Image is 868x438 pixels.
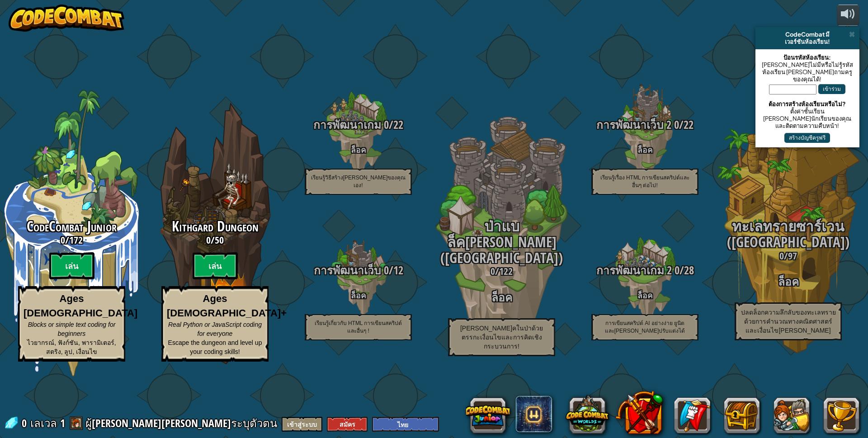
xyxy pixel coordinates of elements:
[168,321,262,337] span: Real Python or JavaScript coding for everyone
[672,263,679,278] span: 0
[381,263,389,278] span: 0
[24,293,137,318] strong: Ages [DEMOGRAPHIC_DATA]
[315,320,402,334] span: เรียนรู้เกี่ยวกับ HTML การเขียนสคริปต์ และอื่นๆ !
[27,217,117,236] span: CodeCombat Junior
[143,90,287,377] div: Complete previous world to unlock
[61,233,65,247] span: 0
[779,249,784,263] span: 0
[460,325,543,350] span: [PERSON_NAME]คในป่าด้วยตรรกะเงื่อนไขและการคิดเชิงกระบวนการ!
[287,146,430,154] h4: ล็อค
[741,309,836,334] span: ปลดล็อกความลึกลับของทะเลทรายด้วยการคำนวณทางคณิตศาสตร์และเงื่อนไข[PERSON_NAME]
[788,249,797,263] span: 97
[30,416,57,431] span: เลเวล
[759,31,856,38] div: CodeCombat มี
[671,117,679,132] span: 0
[9,5,124,32] img: CodeCombat - Learn how to code by playing a game
[760,54,855,61] div: ป้อนรหัสห้องเรียน:
[22,416,29,430] span: 0
[206,233,211,247] span: 0
[760,108,855,129] div: ตั้งค่าชั้นเรียน [PERSON_NAME]นักเรียนของคุณ และติดตามความคืบหน้า!
[287,291,430,300] h4: ล็อค
[596,117,671,132] span: การพัฒนาเว็บ 2
[784,133,830,143] button: สร้างบัญชีครูฟรี
[313,117,381,132] span: การพัฒนาเกม
[393,117,403,132] span: 22
[684,117,693,132] span: 22
[28,321,116,337] span: Blocks or simple text coding for beginners
[311,174,406,188] span: เรียนรู้วิธีสร้าง[PERSON_NAME]ของคุณเอง!
[327,417,368,432] button: สมัคร
[440,217,563,267] span: ป่าแบล็ค[PERSON_NAME] ([GEOGRAPHIC_DATA])
[573,264,717,277] h3: /
[69,233,83,247] span: 172
[499,264,513,278] span: 122
[381,117,389,132] span: 0
[760,61,855,83] div: [PERSON_NAME]ไม่มีหรือไม่รู้รหัสห้องเรียน [PERSON_NAME]ถามครูของคุณได้!
[759,38,856,45] div: เวอร์ชันห้องเรียน!
[314,263,381,278] span: การพัฒนาเว็บ
[215,233,224,247] span: 50
[143,235,287,245] h3: /
[287,264,430,277] h3: /
[172,217,259,236] span: Kithgard Dungeon
[168,339,262,355] span: Escape the dungeon and level up your coding skills!
[727,217,849,252] span: ทะเลทรายซาร์เวน ([GEOGRAPHIC_DATA])
[60,416,65,430] span: 1
[818,84,845,94] button: เข้าร่วม
[430,266,573,277] h3: /
[760,100,855,108] div: ต้องการสร้างห้องเรียนหรือไม่?
[193,252,238,279] btn: เล่น
[27,339,116,355] span: ไวยากรณ์, ฟังก์ชัน, พารามิเตอร์, สตริง, ลูป, เงื่อนไข
[430,292,573,304] h3: ล็อค
[287,119,430,131] h3: /
[573,291,717,300] h4: ล็อค
[49,252,94,279] btn: เล่น
[393,263,403,278] span: 12
[491,264,495,278] span: 0
[605,320,685,334] span: การเขียนสคริปต์ AI อย่างง่าย ยูนิตและ[PERSON_NAME]ปรับแต่งได้
[85,416,277,430] span: ผู้[PERSON_NAME][PERSON_NAME]ระบุตัวตน
[684,263,694,278] span: 28
[717,250,860,261] h3: /
[596,263,672,278] span: การพัฒนาเกม 2
[573,119,717,131] h3: /
[717,276,860,288] h3: ล็อค
[167,293,287,318] strong: Ages [DEMOGRAPHIC_DATA]+
[573,146,717,154] h4: ล็อค
[282,417,322,432] button: เข้าสู่ระบบ
[837,5,859,26] button: ปรับระดับเสียง
[600,174,690,188] span: เรียนรู้เรื่อง HTML การเขียนสคริปต์และอื่นๆ ต่อไป!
